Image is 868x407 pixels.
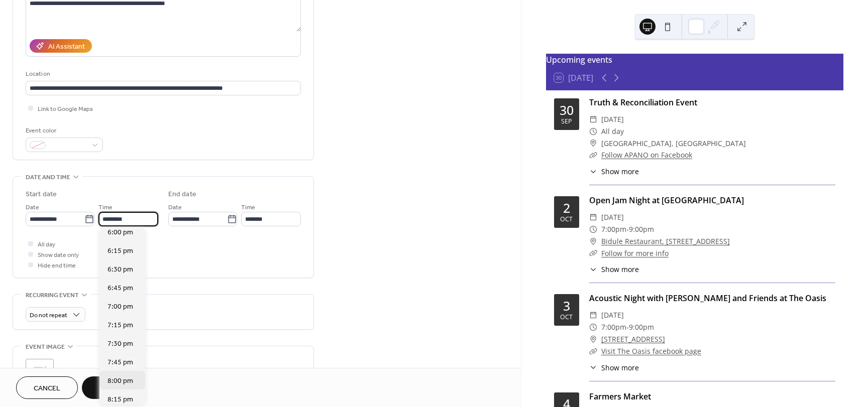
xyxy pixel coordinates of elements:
[601,211,624,223] span: [DATE]
[563,202,570,214] div: 2
[107,283,133,294] span: 6:45 pm
[589,362,639,373] button: ​Show more
[589,321,597,333] div: ​
[589,333,597,345] div: ​
[30,310,67,321] span: Do not repeat
[589,211,597,223] div: ​
[589,166,639,177] button: ​Show more
[82,376,134,399] button: Save
[601,346,701,356] a: Visit The Oasis facebook page
[589,309,597,321] div: ​
[601,223,626,235] span: 7:00pm
[629,321,654,333] span: 9:00pm
[601,362,639,373] span: Show more
[107,320,133,331] span: 7:15 pm
[26,125,101,136] div: Event color
[563,300,570,312] div: 3
[601,150,692,160] a: Follow APANO on Facebook
[107,339,133,349] span: 7:30 pm
[601,333,665,345] a: [STREET_ADDRESS]
[560,216,573,223] div: Oct
[26,189,57,200] div: Start date
[107,357,133,368] span: 7:45 pm
[589,264,639,275] button: ​Show more
[589,345,597,357] div: ​
[601,235,730,247] a: Bidule Restaurant, [STREET_ADDRESS]
[107,246,133,256] span: 6:15 pm
[107,394,133,405] span: 8:15 pm
[107,376,133,386] span: 8:00 pm
[601,113,624,125] span: [DATE]
[38,250,79,260] span: Show date only
[26,290,79,301] span: Recurring event
[589,293,826,304] a: Acoustic Night with [PERSON_NAME] and Friends at The Oasis
[38,104,93,114] span: Link to Google Maps
[560,314,573,321] div: Oct
[107,264,133,275] span: 6:30 pm
[98,202,113,213] span: Time
[589,97,697,108] a: Truth & Reconciliation Event
[629,223,654,235] span: 9:00pm
[48,42,85,52] div: AI Assistant
[626,223,629,235] span: -
[26,172,70,183] span: Date and time
[589,166,597,177] div: ​
[26,359,54,387] div: ;
[601,125,624,138] span: All day
[241,202,255,213] span: Time
[26,69,299,79] div: Location
[589,113,597,125] div: ​
[589,223,597,235] div: ​
[168,202,182,213] span: Date
[34,383,60,394] span: Cancel
[30,39,92,53] button: AI Assistant
[560,104,574,116] div: 30
[589,362,597,373] div: ​
[589,125,597,138] div: ​
[107,302,133,312] span: 7:00 pm
[589,195,744,206] a: Open Jam Night at [GEOGRAPHIC_DATA]
[26,342,65,352] span: Event image
[601,248,669,258] a: Follow for more info
[601,309,624,321] span: [DATE]
[546,54,843,66] div: Upcoming events
[601,264,639,275] span: Show more
[16,376,78,399] button: Cancel
[168,189,196,200] div: End date
[589,264,597,275] div: ​
[601,166,639,177] span: Show more
[601,321,626,333] span: 7:00pm
[26,202,39,213] span: Date
[589,391,651,402] a: Farmers Market
[561,118,572,125] div: Sep
[601,138,746,150] span: [GEOGRAPHIC_DATA], [GEOGRAPHIC_DATA]
[107,227,133,238] span: 6:00 pm
[589,247,597,259] div: ​
[589,138,597,150] div: ​
[38,260,76,271] span: Hide end time
[589,235,597,247] div: ​
[626,321,629,333] span: -
[38,239,55,250] span: All day
[589,149,597,161] div: ​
